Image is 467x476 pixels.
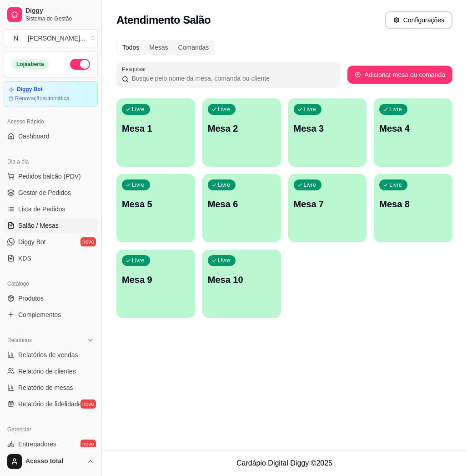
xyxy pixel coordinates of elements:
[4,202,98,216] a: Lista de Pedidos
[294,122,362,135] p: Mesa 3
[122,122,190,135] p: Mesa 1
[4,276,98,291] div: Catálogo
[122,198,190,210] p: Mesa 5
[4,81,98,107] a: Diggy BotRenovaçãoautomática
[218,181,231,189] p: Livre
[202,98,281,167] button: LivreMesa 2
[4,114,98,129] div: Acesso Rápido
[379,198,447,210] p: Mesa 8
[288,98,367,167] button: LivreMesa 3
[18,294,44,303] span: Produtos
[4,380,98,395] a: Relatório de mesas
[116,174,195,242] button: LivreMesa 5
[102,450,467,476] footer: Cardápio Digital Diggy © 2025
[374,174,452,242] button: LivreMesa 8
[11,59,49,69] div: Loja aberta
[4,348,98,362] a: Relatórios de vendas
[17,86,43,93] article: Diggy Bot
[347,66,452,84] button: Adicionar mesa ou comanda
[294,198,362,210] p: Mesa 7
[4,291,98,306] a: Produtos
[4,29,98,47] button: Select a team
[304,106,316,113] p: Livre
[18,367,76,376] span: Relatório de clientes
[18,399,81,409] span: Relatório de fidelidade
[4,397,98,411] a: Relatório de fidelidadenovo
[4,450,98,472] button: Acesso total
[4,251,98,266] a: KDS
[4,4,98,26] a: DiggySistema de Gestão
[18,221,59,230] span: Salão / Mesas
[4,422,98,437] div: Gerenciar
[18,188,71,197] span: Gestor de Pedidos
[208,273,276,286] p: Mesa 10
[122,65,149,73] label: Pesquisar
[304,181,316,189] p: Livre
[132,181,145,189] p: Livre
[4,235,98,249] a: Diggy Botnovo
[18,132,50,141] span: Dashboard
[116,98,195,167] button: LivreMesa 1
[18,237,46,246] span: Diggy Bot
[132,257,145,264] p: Livre
[25,457,83,466] span: Acesso total
[28,34,85,43] div: [PERSON_NAME] ...
[374,98,452,167] button: LivreMesa 4
[4,185,98,200] a: Gestor de Pedidos
[132,106,145,113] p: Livre
[202,250,281,318] button: LivreMesa 10
[18,310,61,319] span: Complementos
[385,11,452,29] button: Configurações
[144,41,173,54] div: Mesas
[4,169,98,184] button: Pedidos balcão (PDV)
[70,59,90,70] button: Alterar Status
[122,273,190,286] p: Mesa 9
[4,154,98,169] div: Dia a dia
[116,13,211,27] h2: Atendimento Salão
[25,15,94,22] span: Sistema de Gestão
[4,437,98,451] a: Entregadoresnovo
[4,218,98,233] a: Salão / Mesas
[202,174,281,242] button: LivreMesa 6
[4,129,98,143] a: Dashboard
[4,307,98,322] a: Complementos
[25,7,94,15] span: Diggy
[389,106,402,113] p: Livre
[18,172,81,181] span: Pedidos balcão (PDV)
[4,364,98,379] a: Relatório de clientes
[18,205,65,214] span: Lista de Pedidos
[18,254,31,263] span: KDS
[7,337,32,344] span: Relatórios
[218,257,231,264] p: Livre
[208,122,276,135] p: Mesa 2
[11,34,20,43] span: N
[379,122,447,135] p: Mesa 4
[129,74,334,83] input: Pesquisar
[117,41,144,54] div: Todos
[288,174,367,242] button: LivreMesa 7
[15,95,69,102] article: Renovação automática
[18,440,56,449] span: Entregadores
[18,350,78,359] span: Relatórios de vendas
[116,250,195,318] button: LivreMesa 9
[218,106,231,113] p: Livre
[389,181,402,189] p: Livre
[208,198,276,210] p: Mesa 6
[173,41,214,54] div: Comandas
[18,383,73,392] span: Relatório de mesas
